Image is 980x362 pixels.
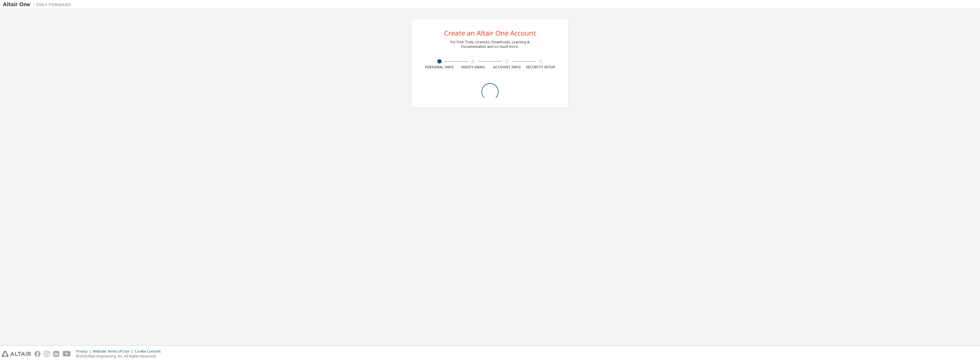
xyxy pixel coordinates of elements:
[44,351,50,357] img: instagram.svg
[3,2,74,7] img: Altair One
[490,65,524,69] div: Account Info
[76,349,93,354] div: Privacy
[422,65,456,69] div: Personal Info
[2,351,31,357] img: altair_logo.svg
[450,40,530,49] div: For Free Trials, Licenses, Downloads, Learning & Documentation and so much more.
[93,349,135,354] div: Website Terms of Use
[76,354,164,359] p: © 2025 Altair Engineering, Inc. All Rights Reserved.
[63,351,71,357] img: youtube.svg
[34,351,40,357] img: facebook.svg
[524,65,558,69] div: Security Setup
[444,30,536,36] div: Create an Altair One Account
[53,351,59,357] img: linkedin.svg
[456,65,490,69] div: Verify Email
[135,349,164,354] div: Cookie Consent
